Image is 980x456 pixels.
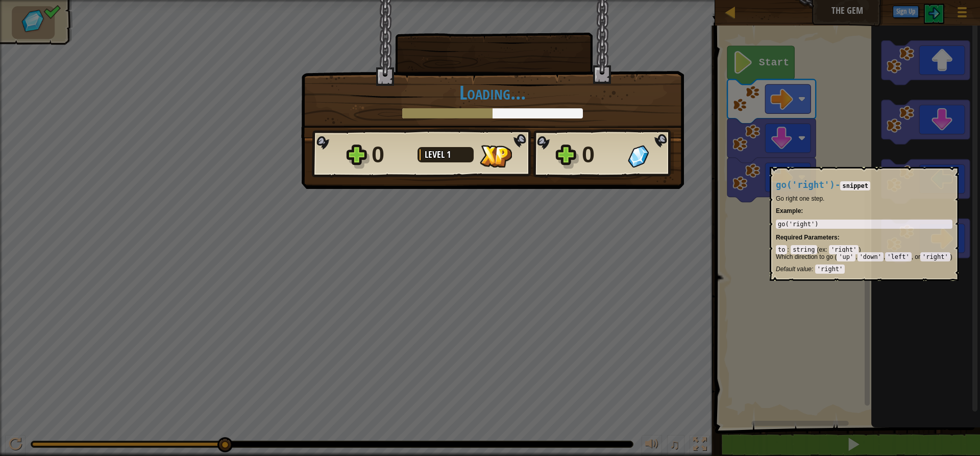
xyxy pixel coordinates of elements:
[312,82,673,103] h1: Loading...
[837,252,855,261] code: 'up'
[787,246,791,253] span: :
[776,246,952,273] div: ( )
[582,138,622,171] div: 0
[776,207,801,214] span: Example
[840,181,870,190] code: snippet
[778,221,950,228] div: go('right')
[815,265,845,274] code: 'right'
[829,245,859,254] code: 'right'
[885,252,911,261] code: 'left'
[920,252,950,261] code: 'right'
[480,145,512,167] img: XP Gained
[838,234,840,241] span: :
[776,266,812,273] span: Default value
[791,245,817,254] code: string
[776,253,952,260] p: Which direction to go ( , , , or )
[825,246,829,253] span: :
[447,148,451,161] span: 1
[425,148,447,161] span: Level
[819,246,826,253] span: ex
[776,195,952,202] p: Go right one step.
[776,180,952,190] h4: -
[776,180,835,190] span: go('right')
[776,207,803,214] strong: :
[812,266,815,273] span: :
[776,245,787,254] code: to
[628,145,649,167] img: Gems Gained
[372,138,411,171] div: 0
[857,252,884,261] code: 'down'
[776,234,838,241] span: Required Parameters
